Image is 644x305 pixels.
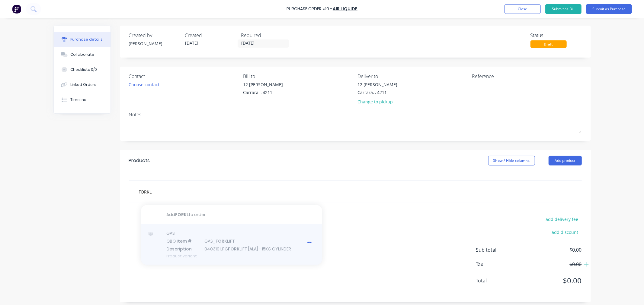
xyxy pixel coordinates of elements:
span: Tax [476,261,521,268]
div: Purchase details [70,37,103,42]
div: Linked Orders [70,82,96,87]
span: $0.00 [521,275,582,286]
button: add delivery fee [542,215,582,223]
span: $0.00 [521,261,582,268]
button: Linked Orders [54,77,111,92]
button: Timeline [54,92,111,107]
div: Carrara, , 4211 [357,89,397,96]
div: Products [129,157,150,164]
div: Notes [129,111,582,118]
div: Checklists 0/0 [70,67,97,72]
button: Collaborate [54,47,111,62]
img: Factory [12,5,21,14]
div: Bill to [243,73,353,80]
div: Choose contact [129,81,160,88]
div: Created [185,32,236,39]
div: [PERSON_NAME] [129,40,180,47]
div: Contact [129,73,239,80]
button: Close [505,4,541,14]
div: Required [241,32,293,39]
div: Reference [472,73,582,80]
a: Air Liquide [333,6,357,12]
div: Collaborate [70,52,94,57]
button: Checklists 0/0 [54,62,111,77]
div: Purchase Order #0 - [287,6,332,12]
input: Start typing to add a product... [139,186,259,198]
span: $0.00 [521,246,582,253]
div: Status [530,32,582,39]
div: Carrara, , 4211 [243,89,283,96]
div: 12 [PERSON_NAME] [357,81,397,88]
button: Submit as Purchase [586,4,632,14]
span: Sub total [476,246,521,253]
button: Submit as Bill [545,4,582,14]
button: AddFORKLto order [141,205,322,224]
div: 12 [PERSON_NAME] [243,81,283,88]
button: Purchase details [54,32,111,47]
span: Total [476,277,521,284]
div: Change to pickup [357,99,397,105]
button: Add product [549,156,582,165]
button: Show / Hide columns [488,156,535,165]
div: Created by [129,32,180,39]
div: Deliver to [357,73,467,80]
div: Draft [530,40,567,48]
div: Timeline [70,97,86,102]
button: add discount [548,228,582,236]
